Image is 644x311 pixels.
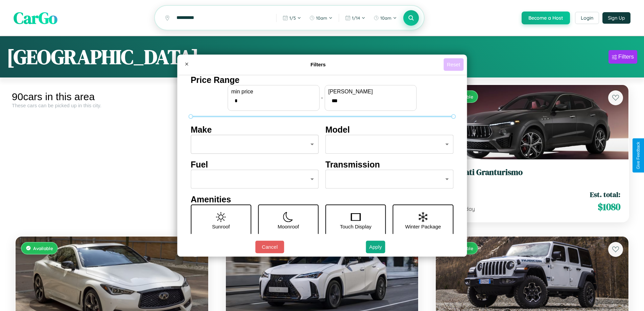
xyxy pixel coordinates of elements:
[405,222,441,231] p: Winter Package
[255,241,284,253] button: Cancel
[191,75,453,85] h4: Price Range
[12,103,212,108] div: These cars can be picked up in this city.
[380,15,391,21] span: 10am
[598,200,620,214] span: $ 1080
[278,222,299,231] p: Moonroof
[316,15,327,21] span: 10am
[609,50,637,64] button: Filters
[618,53,634,60] div: Filters
[602,12,630,24] button: Sign Up
[522,12,570,24] button: Become a Host
[191,160,319,170] h4: Fuel
[444,168,620,177] h3: Maserati Granturismo
[231,89,316,95] label: min price
[590,190,620,199] span: Est. total:
[14,7,57,29] span: CarGo
[444,168,620,184] a: Maserati Granturismo2014
[12,91,212,103] div: 90 cars in this area
[191,125,319,135] h4: Make
[342,13,369,23] button: 1/14
[7,43,199,71] h1: [GEOGRAPHIC_DATA]
[636,142,641,169] div: Give Feedback
[33,245,53,251] span: Available
[191,195,453,204] h4: Amenities
[328,89,413,95] label: [PERSON_NAME]
[352,15,360,21] span: 1 / 14
[461,205,475,212] span: / day
[321,93,323,102] p: -
[306,13,336,23] button: 10am
[340,222,371,231] p: Touch Display
[575,12,599,24] button: Login
[279,13,305,23] button: 1/5
[444,58,463,71] button: Reset
[212,222,230,231] p: Sunroof
[289,15,296,21] span: 1 / 5
[326,125,454,135] h4: Model
[193,62,444,67] h4: Filters
[366,241,385,253] button: Apply
[370,13,400,23] button: 10am
[326,160,454,170] h4: Transmission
